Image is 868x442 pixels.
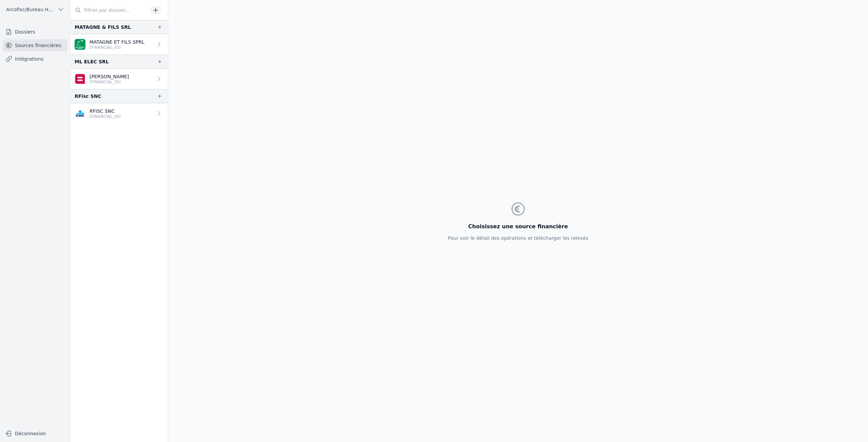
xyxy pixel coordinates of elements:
[3,26,67,38] a: Dossiers
[75,73,85,84] img: belfius-1.png
[448,235,588,241] p: Pour voir le détail des opérations et télécharger les relevés
[75,39,85,50] img: BNP_BE_BUSINESS_GEBABEBB.png
[3,428,67,439] button: Déconnexion
[75,58,109,66] div: ML ELEC SRL
[71,103,168,124] a: RFISC SNC [FINANCIAL_ID]
[90,79,129,85] p: [FINANCIAL_ID]
[6,6,55,13] span: Arcofisc/Bureau Haot
[71,4,148,16] input: Filtrer par dossier...
[71,69,168,89] a: [PERSON_NAME] [FINANCIAL_ID]
[3,39,67,51] a: Sources financières
[90,108,121,114] p: RFISC SNC
[448,223,588,231] h3: Choisissez une source financière
[90,45,144,50] p: [FINANCIAL_ID]
[75,108,85,119] img: CBC_CREGBEBB.png
[75,92,101,100] div: RFisc SNC
[90,73,129,80] p: [PERSON_NAME]
[75,23,131,31] div: MATAGNE & FILS SRL
[71,34,168,55] a: MATAGNE ET FILS SPRL [FINANCIAL_ID]
[3,4,67,15] button: Arcofisc/Bureau Haot
[90,114,121,119] p: [FINANCIAL_ID]
[3,53,67,65] a: Intégrations
[90,39,144,45] p: MATAGNE ET FILS SPRL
